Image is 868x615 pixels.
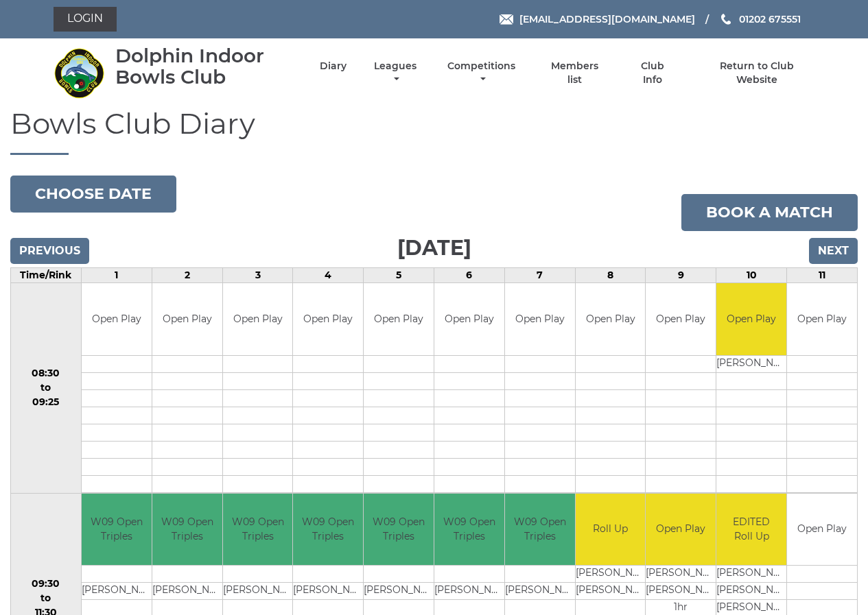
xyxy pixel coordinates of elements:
[223,494,293,566] td: W09 Open Triples
[81,268,152,283] td: 1
[716,355,786,372] td: [PERSON_NAME]
[54,7,117,32] a: Login
[434,583,504,600] td: [PERSON_NAME]
[115,45,296,88] div: Dolphin Indoor Bowls Club
[716,268,787,283] td: 10
[82,494,152,566] td: W09 Open Triples
[364,268,434,283] td: 5
[445,60,519,86] a: Competitions
[646,566,716,583] td: [PERSON_NAME]
[739,13,801,25] span: 01202 675551
[152,283,222,355] td: Open Play
[82,583,152,600] td: [PERSON_NAME]
[699,60,814,86] a: Return to Club Website
[293,494,363,566] td: W09 Open Triples
[11,268,82,283] td: Time/Rink
[543,60,606,86] a: Members list
[505,283,575,355] td: Open Play
[787,494,857,566] td: Open Play
[575,268,646,283] td: 8
[82,283,152,355] td: Open Play
[293,583,363,600] td: [PERSON_NAME]
[719,12,801,27] a: Phone us 01202 675551
[222,268,293,283] td: 3
[721,14,731,25] img: Phone us
[519,13,695,25] span: [EMAIL_ADDRESS][DOMAIN_NAME]
[152,583,222,600] td: [PERSON_NAME]
[293,268,364,283] td: 4
[371,60,420,86] a: Leagues
[293,283,363,355] td: Open Play
[434,283,504,355] td: Open Play
[320,60,347,73] a: Diary
[10,108,858,155] h1: Bowls Club Diary
[54,47,105,99] img: Dolphin Indoor Bowls Club
[434,268,505,283] td: 6
[10,238,89,264] input: Previous
[716,494,786,566] td: EDITED Roll Up
[505,494,575,566] td: W09 Open Triples
[223,283,293,355] td: Open Play
[500,14,513,25] img: Email
[787,268,858,283] td: 11
[576,494,646,566] td: Roll Up
[646,283,716,355] td: Open Play
[434,494,504,566] td: W09 Open Triples
[631,60,675,86] a: Club Info
[681,194,858,231] a: Book a match
[576,583,646,600] td: [PERSON_NAME]
[646,268,716,283] td: 9
[10,176,176,213] button: Choose date
[364,583,434,600] td: [PERSON_NAME]
[504,268,575,283] td: 7
[11,283,82,494] td: 08:30 to 09:25
[716,283,786,355] td: Open Play
[646,583,716,600] td: [PERSON_NAME]
[364,494,434,566] td: W09 Open Triples
[505,583,575,600] td: [PERSON_NAME]
[223,583,293,600] td: [PERSON_NAME]
[576,283,646,355] td: Open Play
[646,494,716,566] td: Open Play
[500,12,695,27] a: Email [EMAIL_ADDRESS][DOMAIN_NAME]
[809,238,858,264] input: Next
[576,566,646,583] td: [PERSON_NAME]
[787,283,857,355] td: Open Play
[152,494,222,566] td: W09 Open Triples
[716,566,786,583] td: [PERSON_NAME]
[716,583,786,600] td: [PERSON_NAME]
[364,283,434,355] td: Open Play
[152,268,222,283] td: 2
